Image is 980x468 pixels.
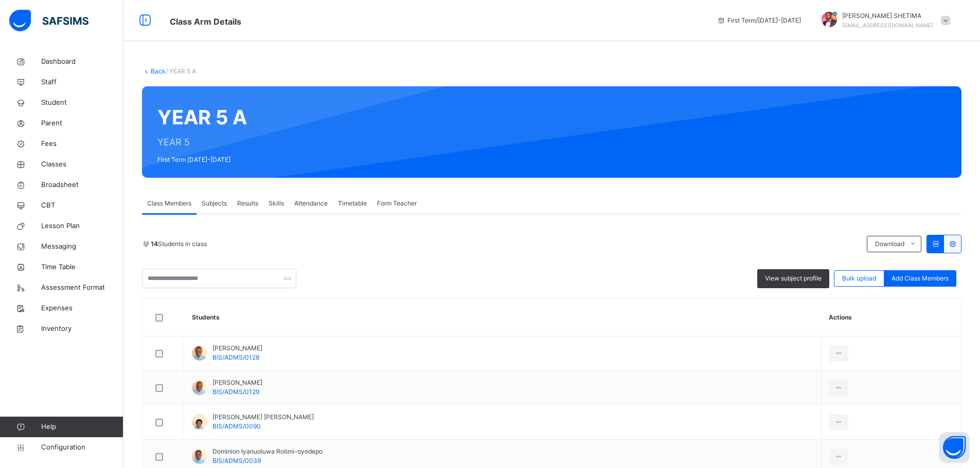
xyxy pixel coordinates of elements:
[875,239,904,249] span: Download
[212,353,259,361] span: BIS/ADMS/0128
[41,442,123,453] span: Configuration
[212,447,323,456] span: Dominion Iyanuoluwa Rotimi-oyedepo
[41,98,123,108] span: Student
[41,303,123,313] span: Expenses
[237,199,258,208] span: Results
[41,180,123,190] span: Broadsheet
[41,118,123,128] span: Parent
[717,16,801,25] span: session/term information
[338,199,367,208] span: Timetable
[41,139,123,149] span: Fees
[821,299,961,336] th: Actions
[842,22,933,28] span: [EMAIL_ADDRESS][DOMAIN_NAME]
[212,388,259,396] span: BIS/ADMS/0129
[151,240,158,248] b: 14
[151,239,207,249] span: Students in class
[765,274,822,283] span: View subject profile
[41,57,123,67] span: Dashboard
[842,11,933,21] span: [PERSON_NAME] SHETIMA
[41,422,123,432] span: Help
[202,199,227,208] span: Subjects
[41,324,123,334] span: Inventory
[842,274,876,283] span: Bulk upload
[377,199,417,208] span: Form Teacher
[170,16,241,27] span: Class Arm Details
[41,77,123,87] span: Staff
[212,344,262,353] span: [PERSON_NAME]
[41,283,123,293] span: Assessment Format
[41,200,123,211] span: CBT
[147,199,191,208] span: Class Members
[212,413,314,422] span: [PERSON_NAME] [PERSON_NAME]
[269,199,284,208] span: Skills
[41,221,123,231] span: Lesson Plan
[41,241,123,252] span: Messaging
[212,422,261,430] span: BIS/ADMS/0090
[892,274,949,283] span: Add Class Members
[184,299,822,336] th: Students
[151,67,166,75] a: Back
[212,457,261,464] span: BIS/ADMS/0039
[9,10,88,31] img: safsims
[41,159,123,170] span: Classes
[41,262,123,272] span: Time Table
[212,378,262,387] span: [PERSON_NAME]
[811,11,955,30] div: MAHMUDSHETIMA
[939,432,970,463] button: Open asap
[294,199,328,208] span: Attendance
[166,67,196,75] span: / YEAR 5 A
